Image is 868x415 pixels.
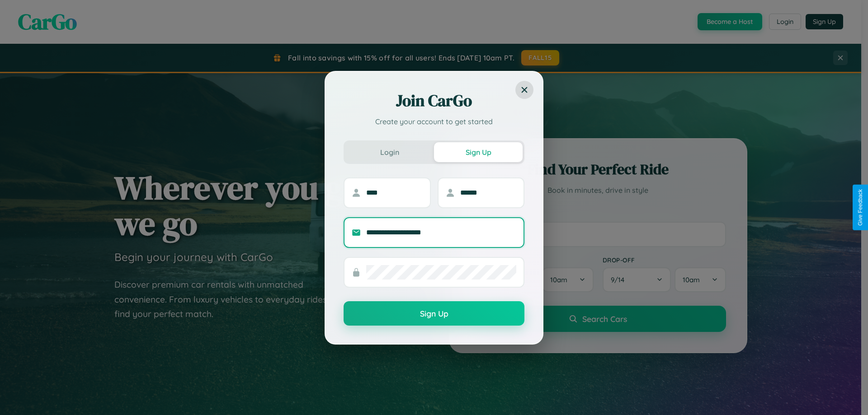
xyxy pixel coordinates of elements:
p: Create your account to get started [344,116,524,127]
h2: Join CarGo [344,90,524,112]
div: Give Feedback [857,189,863,226]
button: Sign Up [434,142,523,162]
button: Login [345,142,434,162]
button: Sign Up [344,301,524,326]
